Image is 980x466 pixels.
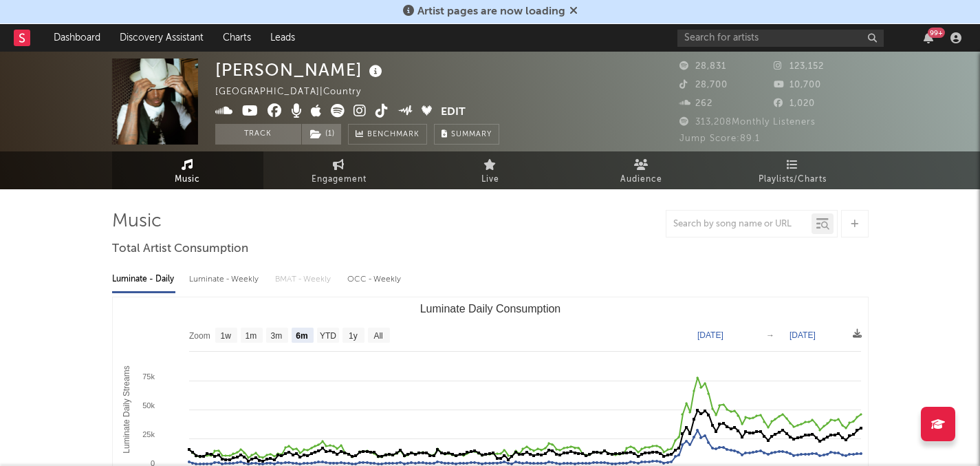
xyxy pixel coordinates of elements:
span: Dismiss [569,6,578,17]
button: Track [215,124,301,145]
div: Luminate - Daily [112,268,175,291]
div: 99 + [928,28,945,38]
a: Live [415,151,566,189]
a: Audience [566,151,717,189]
text: 75k [142,372,155,381]
text: 1y [349,331,358,341]
span: Benchmark [367,127,420,143]
span: ( 1 ) [301,124,342,145]
span: Engagement [312,171,367,188]
text: 6m [296,331,307,341]
text: 25k [142,430,155,438]
text: [DATE] [697,330,723,340]
text: 1w [220,331,231,341]
span: Jump Score: 89.1 [679,134,760,143]
a: Leads [261,24,305,52]
text: Zoom [189,331,210,341]
text: → [766,330,774,340]
a: Discovery Assistant [110,24,213,52]
button: Summary [434,124,499,145]
span: 28,700 [679,81,728,89]
text: YTD [319,331,336,341]
span: Music [175,171,200,188]
a: Engagement [263,151,415,189]
text: 3m [270,331,282,341]
a: Dashboard [44,24,110,52]
button: 99+ [924,32,933,43]
span: Summary [451,131,492,138]
text: 50k [142,401,155,410]
text: Luminate Daily Consumption [420,303,560,315]
div: [GEOGRAPHIC_DATA] | Country [215,84,377,100]
text: 1m [245,331,257,341]
span: 123,152 [774,62,824,71]
span: Artist pages are now loading [417,6,565,17]
span: 1,020 [774,99,815,108]
span: 313,208 Monthly Listeners [679,118,816,127]
input: Search for artists [677,30,884,47]
button: Edit [441,104,466,121]
div: OCC - Weekly [347,268,402,291]
input: Search by song name or URL [666,219,812,230]
text: [DATE] [790,330,816,340]
span: 10,700 [774,81,821,89]
span: 262 [679,99,712,108]
span: Audience [620,171,662,188]
a: Benchmark [348,124,427,145]
div: [PERSON_NAME] [215,59,386,81]
span: 28,831 [679,62,726,71]
a: Music [112,151,263,189]
text: All [373,331,382,341]
button: (1) [302,124,341,145]
span: Playlists/Charts [759,171,827,188]
span: Total Artist Consumption [112,241,248,257]
a: Playlists/Charts [717,151,869,189]
text: Luminate Daily Streams [121,366,131,453]
div: Luminate - Weekly [189,268,261,291]
span: Live [481,171,499,188]
a: Charts [213,24,261,52]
